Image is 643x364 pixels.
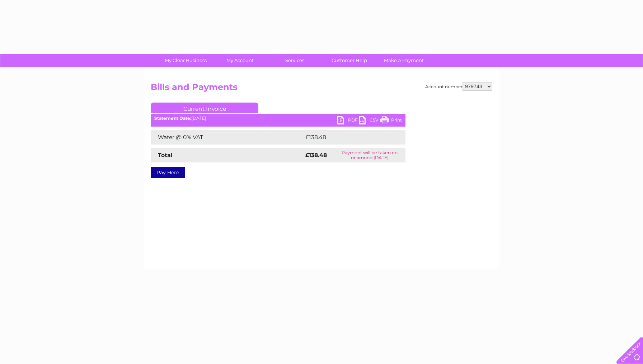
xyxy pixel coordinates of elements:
[337,116,359,126] a: PDF
[211,54,270,67] a: My Account
[151,167,185,178] a: Pay Here
[305,152,327,159] strong: £138.48
[334,148,405,162] td: Payment will be taken on or around [DATE]
[156,54,215,67] a: My Clear Business
[151,116,405,121] div: [DATE]
[304,130,393,145] td: £138.48
[380,116,402,126] a: Print
[320,54,379,67] a: Customer Help
[154,115,191,121] b: Statement Date:
[425,82,492,91] div: Account number
[374,54,433,67] a: Make A Payment
[265,54,324,67] a: Services
[158,152,173,159] strong: Total
[359,116,380,126] a: CSV
[151,82,492,96] h2: Bills and Payments
[151,103,258,113] a: Current Invoice
[151,130,304,145] td: Water @ 0% VAT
